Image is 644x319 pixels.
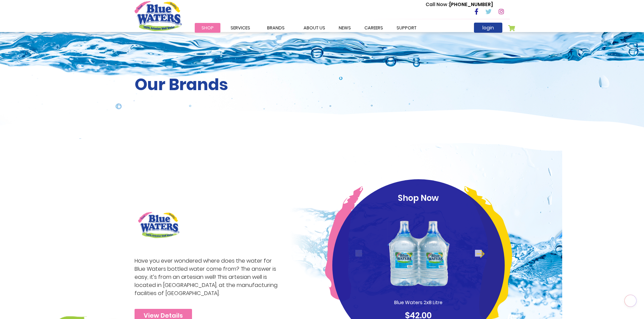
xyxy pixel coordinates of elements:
span: Shop [201,25,214,31]
button: Next [475,250,482,257]
p: Have you ever wondered where does the water for Blue Waters bottled water come from? The answer i... [135,257,281,297]
p: [PHONE_NUMBER] [426,1,493,8]
a: careers [358,23,390,33]
h2: Our Brands [135,75,510,95]
a: login [474,23,502,33]
p: Shop Now [345,192,492,204]
button: Previous [355,250,362,257]
a: News [332,23,358,33]
span: Brands [267,25,285,31]
p: Blue Waters 2x8 Litre [376,299,461,306]
span: Call Now : [426,1,449,8]
span: Services [231,25,250,31]
img: Blue_Waters_2x8_Litre_1_1.png [386,208,451,299]
img: brand logo [135,208,183,242]
a: about us [297,23,332,33]
a: support [390,23,423,33]
a: store logo [135,1,182,31]
img: pink-curve.png [325,186,363,300]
